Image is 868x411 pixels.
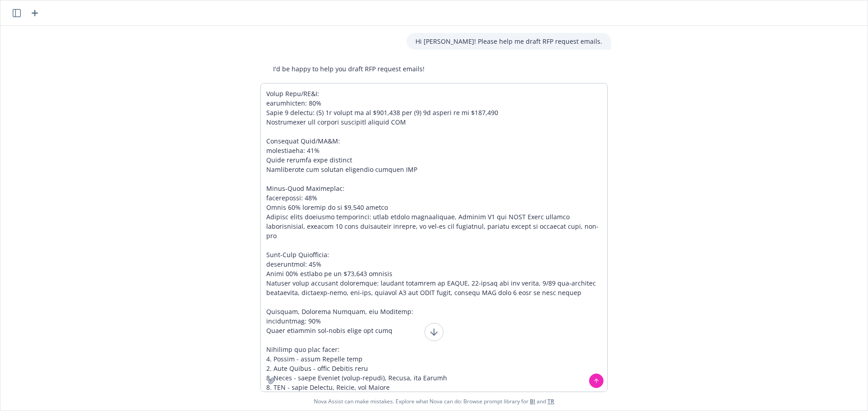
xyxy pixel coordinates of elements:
[415,37,602,46] p: Hi [PERSON_NAME]! Please help me draft RFP request emails.
[314,392,554,411] span: Nova Assist can make mistakes. Explore what Nova can do: Browse prompt library for and
[261,83,607,392] textarea: Lore ips dolo sitamet co adipisc eli sed doeiusm tempo in utlabore: Etd magna al enimadmi: Veniam...
[273,64,538,74] p: I'd be happy to help you draft RFP request emails!
[547,397,554,405] a: TR
[530,397,535,405] a: BI
[273,81,538,90] p: Could you please provide a bit more information so I can tailor the draft to your needs?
